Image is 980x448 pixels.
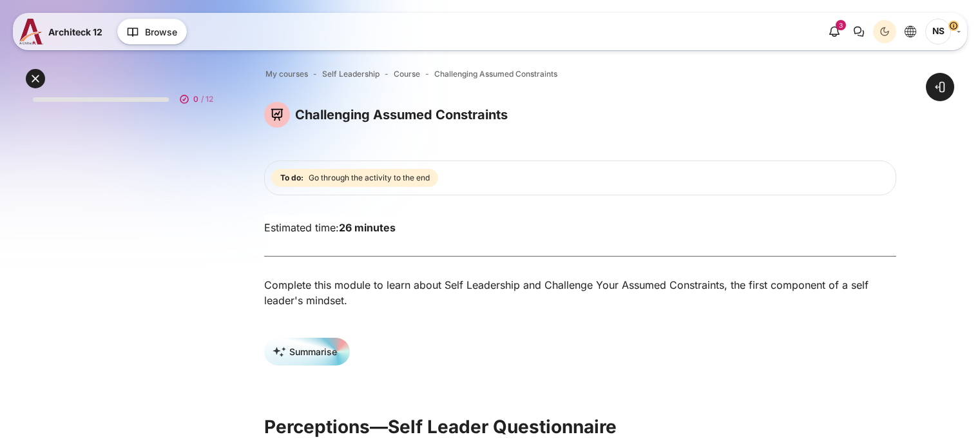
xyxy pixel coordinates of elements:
button: Summarise [264,338,350,365]
a: User menu [925,19,961,44]
button: Languages [899,20,922,43]
div: Dark Mode [875,22,894,41]
span: Architeck 12 [48,25,102,39]
div: Estimated time: [255,220,906,235]
a: Challenging Assumed Constraints [434,68,557,80]
span: Go through the activity to the end [309,172,430,184]
strong: 26 minutes [339,221,396,234]
button: There are 0 unread conversations [847,20,870,43]
button: Browse [117,19,187,44]
h4: Challenging Assumed Constraints [295,106,508,123]
a: Course [394,68,420,80]
span: Browse [145,25,177,39]
div: Show notification window with 3 new notifications [823,20,846,43]
img: A12 [19,19,43,44]
nav: Navigation bar [264,66,896,83]
a: A12 A12 Architeck 12 [19,19,108,44]
a: Start of main content [264,414,896,415]
h2: Perceptions—Self Leader Questionnaire [264,415,896,438]
a: Self Leadership [322,68,380,80]
button: Light Mode Dark Mode [873,20,896,43]
div: Complete this module to learn about Self Leadership and Challenge Your Assumed Constraints, the f... [264,277,896,308]
div: Completion requirements for Challenging Assumed Constraints [271,166,441,190]
div: 3 [836,20,846,30]
span: / 12 [201,93,213,105]
strong: To do: [280,172,303,184]
span: 0 [193,93,198,105]
span: Nutchanart Suparakkiat [925,19,951,44]
a: My courses [265,68,308,80]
